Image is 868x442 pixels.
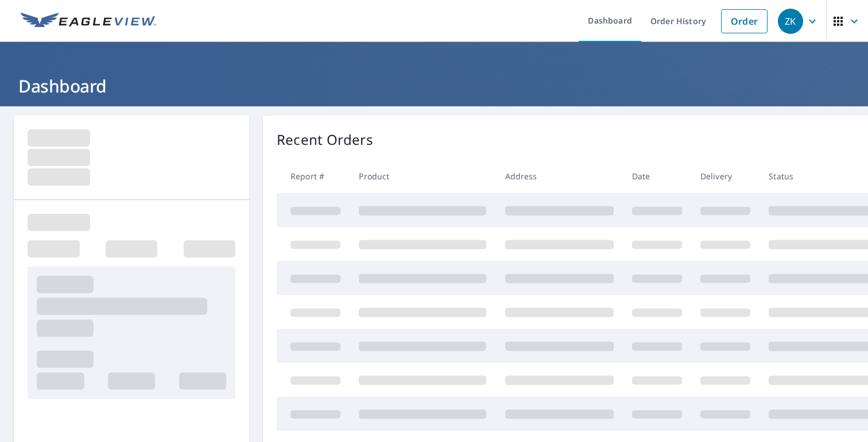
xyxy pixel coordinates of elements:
th: Product [350,159,495,193]
th: Date [623,159,691,193]
div: ZK [778,9,803,34]
p: Recent Orders [277,129,373,150]
h1: Dashboard [14,74,854,98]
th: Address [496,159,623,193]
img: EV Logo [21,13,156,30]
a: Order [721,9,768,33]
th: Report # [277,159,350,193]
th: Delivery [691,159,759,193]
